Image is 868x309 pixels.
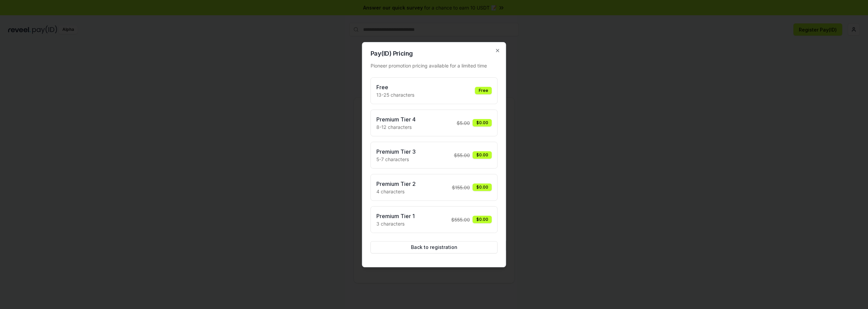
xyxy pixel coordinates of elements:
h3: Premium Tier 3 [376,148,416,156]
p: 5-7 characters [376,156,416,163]
h3: Free [376,83,414,91]
span: $ 5.00 [457,119,470,127]
p: 4 characters [376,188,416,195]
h2: Pay(ID) Pricing [371,51,498,57]
button: Back to registration [371,241,498,253]
div: $0.00 [473,184,492,191]
h3: Premium Tier 2 [376,180,416,188]
span: $ 155.00 [452,184,470,191]
p: 8-12 characters [376,123,416,131]
div: Free [475,87,492,94]
div: $0.00 [473,151,492,159]
div: $0.00 [473,216,492,223]
p: 13-25 characters [376,91,414,98]
div: Pioneer promotion pricing available for a limited time [371,62,498,69]
div: $0.00 [473,119,492,127]
span: $ 555.00 [451,216,470,223]
h3: Premium Tier 1 [376,212,415,220]
p: 3 characters [376,220,415,227]
h3: Premium Tier 4 [376,115,416,123]
span: $ 55.00 [454,152,470,159]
